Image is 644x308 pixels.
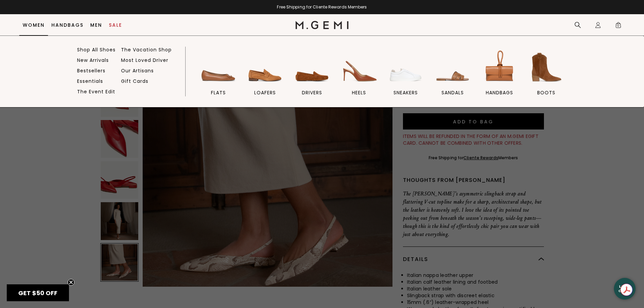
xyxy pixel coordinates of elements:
a: Handbags [51,22,84,28]
span: GET $50 OFF [18,289,57,297]
a: Sale [109,22,122,28]
img: flats [199,48,237,86]
img: handbags [481,48,519,86]
span: heels [352,90,366,96]
img: loafers [246,48,284,86]
img: sandals [434,48,472,86]
img: M.Gemi [295,21,349,29]
a: Shop All Shoes [77,47,116,53]
a: heels [338,48,380,107]
div: GET $50 OFFClose teaser [7,284,69,301]
span: sneakers [393,90,418,96]
a: Women [23,22,45,28]
a: The Vacation Shop [121,47,172,53]
a: Men [90,22,102,28]
img: BOOTS [527,48,565,86]
a: Gift Cards [121,78,148,84]
span: sandals [442,90,464,96]
a: flats [198,48,239,107]
a: loafers [244,48,286,107]
a: The Event Edit [77,89,115,95]
a: New Arrivals [77,57,109,63]
img: drivers [293,48,331,86]
a: Bestsellers [77,68,105,74]
a: BOOTS [526,48,567,107]
img: sneakers [387,48,425,86]
a: Essentials [77,78,103,84]
span: 0 [615,23,622,30]
div: Let's Chat [614,284,636,293]
span: handbags [486,90,513,96]
a: drivers [291,48,333,107]
span: drivers [302,90,322,96]
span: BOOTS [537,90,555,96]
a: handbags [479,48,520,107]
a: sandals [432,48,474,107]
a: Our Artisans [121,68,154,74]
span: flats [211,90,226,96]
span: loafers [254,90,276,96]
a: sneakers [385,48,427,107]
button: Close teaser [68,279,74,286]
img: heels [340,48,378,86]
a: Most Loved Driver [121,57,168,63]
